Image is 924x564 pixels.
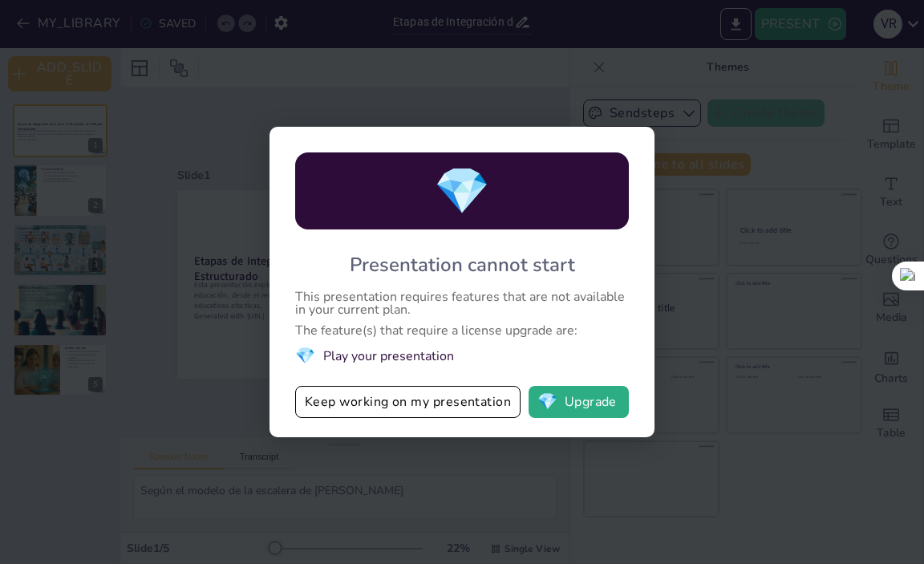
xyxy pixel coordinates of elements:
span: diamond [537,394,557,410]
div: Presentation cannot start [350,252,575,278]
li: Play your presentation [295,345,629,367]
div: The feature(s) that require a license upgrade are: [295,324,629,337]
div: This presentation requires features that are not available in your current plan. [295,290,629,316]
span: diamond [434,160,490,222]
button: diamondUpgrade [529,386,629,418]
button: Keep working on my presentation [295,386,521,418]
span: diamond [295,345,315,367]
